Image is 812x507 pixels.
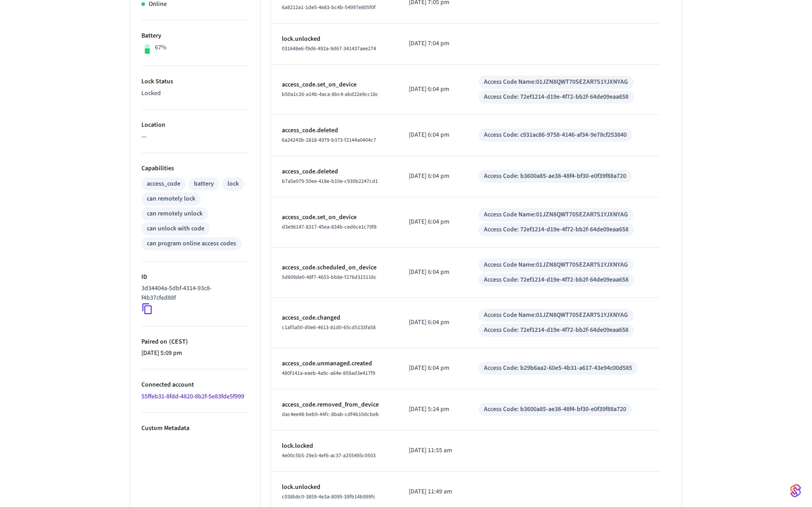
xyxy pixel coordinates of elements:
p: ID [141,273,249,282]
span: d3e96147-8317-45ea-834b-ced6ce1c79f8 [282,223,377,231]
p: lock.locked [282,441,387,451]
p: Custom Metadata [141,424,249,433]
span: 6a8212a1-1de5-4e83-bc4b-54997e805f0f [282,4,376,11]
p: [DATE] 6:04 pm [409,318,457,327]
span: dac4ee48-beb9-44fc-8bab-cdf4b10dcbeb [282,411,379,418]
span: c038b8c0-3859-4e3a-8099-39fb14b999fc [282,493,376,501]
p: lock.unlocked [282,34,387,44]
div: Access Code: 72ef1214-d19e-4f72-bb2f-64de09eaa658 [484,225,628,234]
div: can unlock with code [147,224,204,234]
p: access_code.deleted [282,167,387,177]
p: Location [141,120,249,130]
p: [DATE] 6:04 pm [409,268,457,277]
div: Access Code: 72ef1214-d19e-4f72-bb2f-64de09eaa658 [484,275,628,285]
div: can program online access codes [147,239,236,249]
span: 6a24243b-2818-4979-b373-f2144a0404c7 [282,136,376,144]
p: 67% [155,43,167,53]
p: — [141,132,249,142]
a: 55ffeb31-8fdd-4820-8b2f-5e83fde5f999 [141,392,244,401]
span: b50a1c26-a14b-4aca-8bc4-abd22e9cc18c [282,91,378,98]
div: Access Code Name: 01JZN8QWT70SEZAR7S1YJXNYAG [484,77,628,87]
div: Access Code: b3600a85-ae38-48f4-bf30-e0f39f88a720 [484,172,626,181]
span: 031648e6-f9d6-492a-9d67-341437aee274 [282,45,376,53]
p: access_code.set_on_device [282,213,387,222]
div: Access Code: b3600a85-ae38-48f4-bf30-e0f39f88a720 [484,405,626,414]
p: [DATE] 6:04 pm [409,217,457,227]
img: SeamLogoGradient.69752ec5.svg [790,483,801,498]
div: Access Code Name: 01JZN8QWT70SEZAR7S1YJXNYAG [484,210,628,220]
p: access_code.deleted [282,126,387,135]
span: 4e00c5b5-29e3-4ef6-ac37-a255495c0503 [282,452,376,459]
span: ( CEST ) [167,337,188,346]
span: 480f141a-eaeb-4a9c-a64e-859ad3e417f9 [282,369,375,377]
div: Access Code Name: 01JZN8QWT70SEZAR7S1YJXNYAG [484,260,628,270]
p: lock.unlocked [282,483,387,492]
div: Access Code: 72ef1214-d19e-4f72-bb2f-64de09eaa658 [484,92,628,102]
span: b7a5e079-50ee-418e-b10e-c930b2247cd1 [282,177,378,185]
p: Capabilities [141,164,249,173]
p: Locked [141,89,249,98]
p: [DATE] 6:04 pm [409,130,457,140]
p: Connected account [141,380,249,390]
p: [DATE] 6:04 pm [409,172,457,181]
p: Paired on [141,337,249,347]
p: [DATE] 7:04 pm [409,39,457,48]
div: can remotely lock [147,194,195,204]
p: [DATE] 5:09 pm [141,349,249,358]
p: [DATE] 5:24 pm [409,405,457,414]
p: [DATE] 6:04 pm [409,364,457,373]
p: access_code.unmanaged.created [282,359,387,368]
p: access_code.removed_from_device [282,400,387,410]
span: c1af5a50-d0e6-4613-81d0-65cd5133fa58 [282,324,376,331]
div: Access Code Name: 01JZN8QWT70SEZAR7S1YJXNYAG [484,311,628,320]
div: lock [227,179,239,189]
div: access_code [147,179,180,189]
div: Access Code: c931ac86-9758-4146-af34-9e78cf253840 [484,130,627,140]
p: access_code.set_on_device [282,80,387,90]
p: 3d34404a-5dbf-4314-93c8-f4b37cfed88f [141,284,246,303]
p: Lock Status [141,77,249,86]
p: [DATE] 6:04 pm [409,85,457,94]
div: Access Code: 72ef1214-d19e-4f72-bb2f-64de09eaa658 [484,325,628,335]
span: 5d609de0-48f7-4653-bb8e-f276d315116c [282,273,377,281]
p: Battery [141,31,249,41]
div: can remotely unlock [147,209,203,219]
p: [DATE] 11:55 am [409,446,457,455]
p: [DATE] 11:49 am [409,487,457,497]
div: Access Code: b29b6aa2-60e5-4b31-a617-43e94c00d585 [484,364,632,373]
p: access_code.scheduled_on_device [282,263,387,273]
p: access_code.changed [282,313,387,323]
div: battery [194,179,214,189]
